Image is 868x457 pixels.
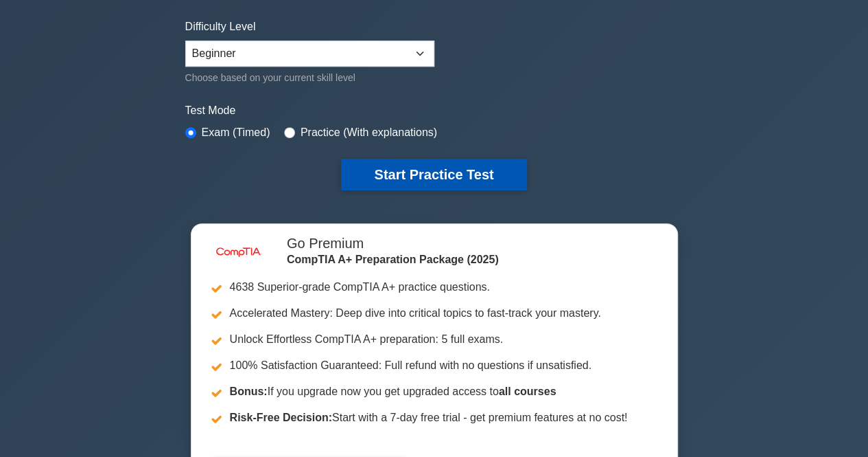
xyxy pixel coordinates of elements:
label: Test Mode [185,102,683,119]
button: Start Practice Test [341,159,526,190]
label: Difficulty Level [185,19,256,35]
label: Exam (Timed) [202,124,270,141]
div: Choose based on your current skill level [185,69,434,86]
label: Practice (With explanations) [301,124,437,141]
